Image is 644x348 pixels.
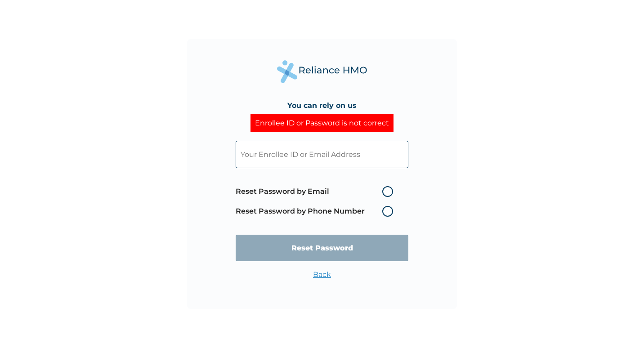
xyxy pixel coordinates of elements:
input: Your Enrollee ID or Email Address [236,141,408,168]
div: Enrollee ID or Password is not correct [250,114,394,132]
img: Reliance Health's Logo [277,60,367,83]
span: Password reset method [236,182,398,221]
a: Back [313,270,331,279]
label: Reset Password by Email [236,186,398,197]
h4: You can rely on us [287,101,357,110]
input: Reset Password [236,235,408,261]
label: Reset Password by Phone Number [236,206,398,217]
